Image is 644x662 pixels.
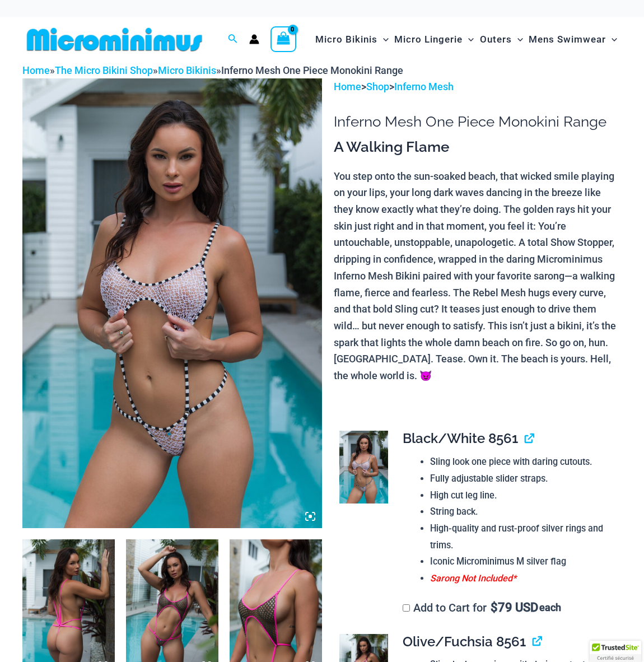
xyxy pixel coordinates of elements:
a: The Micro Bikini Shop [55,64,153,76]
span: Menu Toggle [463,25,474,54]
input: Add to Cart for$79 USD each [403,604,410,612]
li: High cut leg line. [430,487,613,504]
nav: Site Navigation [311,21,622,58]
li: String back. [430,504,613,520]
a: View Shopping Cart, empty [270,26,296,52]
span: Outers [480,25,512,54]
a: OutersMenu ToggleMenu Toggle [477,22,526,57]
label: Add to Cart for [403,601,561,614]
a: Mens SwimwearMenu ToggleMenu Toggle [526,22,620,57]
span: Menu Toggle [377,25,389,54]
div: TrustedSite Certified [590,641,641,662]
a: Inferno Mesh [394,81,454,92]
span: » » » [22,64,403,76]
li: Fully adjustable slider straps. [430,470,613,487]
span: Mens Swimwear [529,25,606,54]
a: Home [22,64,50,76]
p: You step onto the sun-soaked beach, that wicked smile playing on your lips, your long dark waves ... [334,168,622,384]
p: > > [334,78,622,95]
span: Inferno Mesh One Piece Monokini Range [221,64,403,76]
a: Search icon link [228,32,238,46]
a: Home [334,81,361,92]
li: Sling look one piece with daring cutouts. [430,454,613,470]
img: Inferno Mesh Black White 8561 One Piece [339,431,388,504]
a: Shop [366,81,389,92]
h3: A Walking Flame [334,138,622,157]
a: Account icon link [249,34,259,44]
a: Micro BikinisMenu ToggleMenu Toggle [312,22,391,57]
span: Olive/Fuchsia 8561 [403,633,526,650]
span: Sarong Not Included* [430,573,516,584]
span: 79 USD [491,602,538,613]
span: each [539,602,561,613]
span: $ [491,600,498,614]
h1: Inferno Mesh One Piece Monokini Range [334,113,622,130]
a: Micro Bikinis [158,64,216,76]
span: Menu Toggle [512,25,523,54]
span: Micro Bikinis [315,25,377,54]
span: Black/White 8561 [403,430,518,446]
a: Micro LingerieMenu ToggleMenu Toggle [391,22,477,57]
span: Menu Toggle [606,25,617,54]
span: Micro Lingerie [394,25,463,54]
li: Iconic Microminimus M silver flag [430,553,613,570]
img: Inferno Mesh Black White 8561 One Piece [22,78,322,528]
img: MM SHOP LOGO FLAT [22,27,207,52]
li: High-quality and rust-proof silver rings and trims. [430,520,613,553]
